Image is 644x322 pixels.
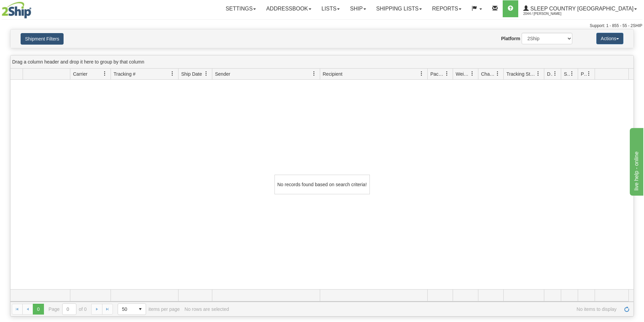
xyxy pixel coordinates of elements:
a: Packages filter column settings [441,68,453,79]
label: Platform [501,35,520,42]
img: logo2044.jpg [2,2,31,19]
span: Recipient [323,71,342,77]
button: Actions [596,33,623,44]
a: Refresh [621,304,632,315]
span: items per page [118,303,180,315]
a: Carrier filter column settings [99,68,111,79]
span: Page 0 [33,304,44,315]
a: Lists [316,0,345,17]
span: 2044 / [PERSON_NAME] [523,10,574,17]
span: Page of 0 [49,303,87,315]
span: Charge [481,71,495,77]
div: Support: 1 - 855 - 55 - 2SHIP [2,23,642,29]
span: Shipment Issues [564,71,570,77]
a: Tracking Status filter column settings [532,68,544,79]
a: Reports [427,0,467,17]
span: Carrier [73,71,88,77]
a: Ship [345,0,371,17]
a: Sender filter column settings [308,68,320,79]
span: Delivery Status [547,71,553,77]
div: No records found based on search criteria! [275,175,370,194]
a: Tracking # filter column settings [167,68,178,79]
span: Packages [430,71,445,77]
span: Pickup Status [581,71,587,77]
a: Delivery Status filter column settings [549,68,561,79]
iframe: chat widget [628,126,643,195]
span: Page sizes drop down [118,303,146,315]
div: live help - online [5,4,63,12]
span: 50 [122,306,131,313]
span: Weight [456,71,470,77]
a: Addressbook [261,0,316,17]
a: Settings [220,0,261,17]
a: Weight filter column settings [467,68,478,79]
span: Sender [215,71,230,77]
span: No items to display [234,306,617,312]
a: Pickup Status filter column settings [583,68,595,79]
a: Recipient filter column settings [416,68,427,79]
a: Shipment Issues filter column settings [566,68,578,79]
a: Ship Date filter column settings [200,68,212,79]
button: Shipment Filters [21,33,64,45]
a: Shipping lists [371,0,427,17]
span: Tracking Status [506,71,536,77]
div: No rows are selected [185,306,229,312]
div: grid grouping header [10,55,634,69]
span: Ship Date [181,71,202,77]
span: Sleep Country [GEOGRAPHIC_DATA] [529,6,634,11]
span: Tracking # [114,71,136,77]
a: Charge filter column settings [492,68,503,79]
a: Sleep Country [GEOGRAPHIC_DATA] 2044 / [PERSON_NAME] [518,0,642,17]
span: select [135,304,146,315]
